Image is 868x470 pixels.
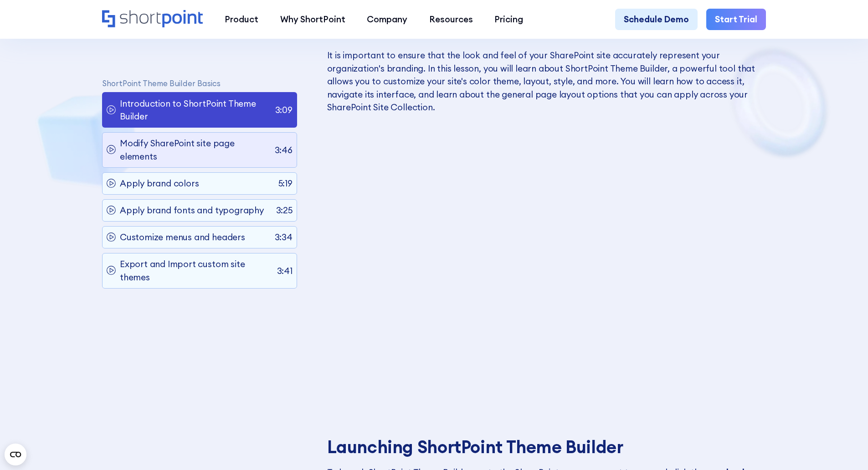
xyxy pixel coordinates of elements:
[367,13,407,26] div: Company
[5,444,26,465] button: Open CMP widget
[275,103,293,117] p: 3:09
[269,9,356,31] a: Why ShortPoint
[706,9,766,31] a: Start Trial
[280,13,345,26] div: Why ShortPoint
[275,231,293,244] p: 3:34
[120,258,272,284] p: Export and Import custom site themes
[327,437,760,457] h3: Launching ShortPoint Theme Builder
[494,13,523,26] div: Pricing
[120,137,270,163] p: Modify SharePoint site page elements
[225,13,258,26] div: Product
[275,144,293,157] p: 3:46
[120,177,199,190] p: Apply brand colors
[214,9,269,31] a: Product
[278,177,293,190] p: 5:19
[327,49,760,114] p: It is important to ensure that the look and feel of your SharePoint site accurately represent you...
[484,9,534,31] a: Pricing
[120,97,271,123] p: Introduction to ShortPoint Theme Builder
[822,426,868,470] iframe: Chat Widget
[102,10,203,29] a: Home
[615,9,698,31] a: Schedule Demo
[120,231,245,244] p: Customize menus and headers
[120,204,264,217] p: Apply brand fonts and typography
[356,9,418,31] a: Company
[102,79,298,88] p: ShortPoint Theme Builder Basics
[277,264,293,278] p: 3:41
[327,20,760,40] h3: Introduction to ShortPoint Theme Builder
[429,13,473,26] div: Resources
[418,9,484,31] a: Resources
[276,204,293,217] p: 3:25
